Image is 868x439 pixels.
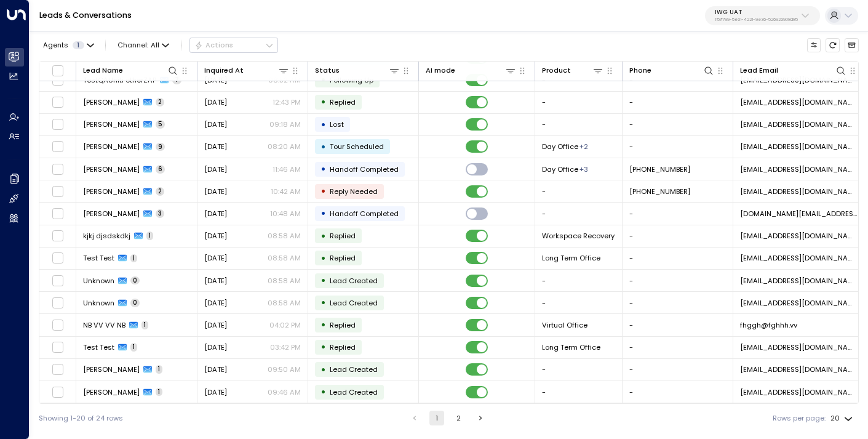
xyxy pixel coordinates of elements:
span: turok3000+test3@gmail.com [740,187,858,196]
span: cfalafwh@guerrillamailblock.com [740,276,858,286]
div: • [321,139,326,155]
span: Toggle select row [52,163,64,175]
span: Handoff Completed [330,209,399,219]
span: Unknown [83,298,114,308]
span: dteixeira@gmail.com [740,364,858,374]
span: Lost [330,119,344,129]
span: 1 [141,321,148,329]
span: sjdfhsoihsdfjshfk@jhsdkjhf.tt [740,231,858,241]
span: 2 [156,98,164,107]
p: IWG UAT [715,9,798,16]
span: danielamirraguimaraes.prof@gmail.com [740,209,858,219]
span: turok3000+test1@gmail.com [740,142,858,151]
div: Long Term Office,Short Term Office,Workstation [579,164,588,174]
span: 9 [156,143,165,151]
span: turok3000+test4@gmail.com [740,97,858,107]
div: Status [315,65,400,76]
div: • [321,339,326,355]
p: 11:46 AM [273,164,301,174]
span: Lead Created [330,276,378,286]
td: - [623,381,733,403]
span: Toggle select row [52,207,64,220]
p: 08:58 AM [268,231,301,241]
span: Long Term Office [542,342,600,352]
button: page 1 [429,411,444,425]
span: +34642784152 [629,187,690,196]
div: Inquired At [204,65,244,76]
td: - [535,359,623,381]
span: Day Office [542,164,578,174]
div: Lead Name [83,65,123,76]
span: Channel: [114,38,173,52]
span: Yesterday [204,276,227,286]
span: fhggh@fghhh.vv [740,320,797,330]
span: 1 [156,365,162,374]
div: • [321,205,326,222]
span: Long Term Office [542,253,600,263]
div: Inquired At [204,65,289,76]
span: Following Up [330,75,373,85]
span: Workspace Recovery [542,231,615,241]
div: Lead Name [83,65,178,76]
span: Test Test [83,342,114,352]
span: Daniel Vaca [83,187,140,196]
div: • [321,294,326,311]
p: 09:46 AM [268,387,301,397]
td: - [623,337,733,358]
span: 1 [156,388,162,397]
span: Yesterday [204,253,227,263]
span: Refresh [826,38,840,52]
div: • [321,116,326,133]
p: 09:50 AM [268,364,301,374]
span: Sep 22, 2025 [204,387,227,397]
span: Replied [330,97,356,107]
span: Yesterday [204,97,227,107]
span: 1 [73,41,84,49]
td: - [535,114,623,135]
span: Daniel Teixeira [83,364,140,374]
span: 3 [156,209,164,218]
p: 1157f799-5e31-4221-9e36-526923908d85 [715,17,798,22]
span: kjkj djsdskdkj [83,231,130,241]
span: Handoff Completed [330,164,399,174]
nav: pagination navigation [407,411,488,425]
span: bad@dmitry.com [740,342,858,352]
td: - [535,180,623,202]
span: Toggle select row [52,275,64,287]
td: - [535,270,623,291]
div: Lead Email [740,65,778,76]
button: Actions [189,38,278,52]
div: 20 [830,411,855,426]
span: Daniel Vaca [83,164,140,174]
span: Daniel Vaca [83,97,140,107]
div: • [321,384,326,400]
span: Daniel Vaca [83,142,140,151]
span: Yesterday [204,119,227,129]
span: Lead Created [330,364,378,374]
div: • [321,161,326,177]
button: Go to next page [473,411,488,425]
span: Toggle select row [52,341,64,353]
span: Yesterday [204,231,227,241]
span: Day Office [542,142,578,151]
span: 2 [156,187,164,196]
div: • [321,361,326,378]
button: Customize [807,38,821,52]
span: +34642784152 [629,164,690,174]
span: Sep 22, 2025 [204,364,227,374]
span: 1 [130,343,137,352]
td: - [623,203,733,224]
p: 03:42 PM [270,342,301,352]
span: Yesterday [204,298,227,308]
td: - [535,381,623,403]
p: 08:58 AM [268,253,301,263]
p: 10:42 AM [271,187,301,196]
span: Toggle select row [52,319,64,331]
span: Yesterday [204,209,227,219]
div: • [321,228,326,244]
td: - [623,292,733,313]
span: Toggle select row [52,386,64,398]
div: • [321,250,326,267]
span: 5 [156,120,165,129]
span: Unknown [83,276,114,286]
